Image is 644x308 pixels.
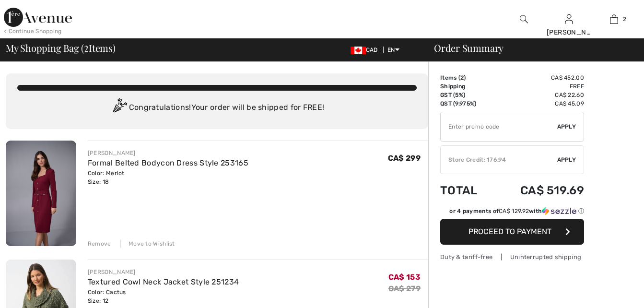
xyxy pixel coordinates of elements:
div: [PERSON_NAME] [88,149,248,157]
div: or 4 payments ofCA$ 129.92withSezzle Click to learn more about Sezzle [440,207,584,219]
span: 2 [623,15,626,24]
td: Total [440,174,493,207]
td: CA$ 45.09 [493,99,584,108]
td: Shipping [440,82,493,91]
div: Store Credit: 176.94 [441,155,557,164]
a: Formal Belted Bodycon Dress Style 253165 [88,158,248,167]
img: Canadian Dollar [351,47,366,54]
button: Proceed to Payment [440,219,584,245]
span: 2 [84,41,89,53]
td: CA$ 22.60 [493,91,584,99]
span: CA$ 129.92 [499,208,529,214]
td: CA$ 452.00 [493,73,584,82]
div: Color: Merlot Size: 18 [88,169,248,186]
div: or 4 payments of with [449,207,584,215]
div: Order Summary [422,43,638,53]
a: Textured Cowl Neck Jacket Style 251234 [88,277,239,286]
img: My Info [565,13,573,25]
img: Sezzle [542,207,576,215]
span: CAD [351,47,382,53]
span: My Shopping Bag ( Items) [6,43,116,53]
td: QST (9.975%) [440,99,493,108]
a: Sign In [565,14,573,24]
div: Remove [88,239,111,248]
div: [PERSON_NAME] [88,268,239,276]
div: Move to Wishlist [120,239,175,248]
img: Congratulation2.svg [110,98,129,118]
input: Promo code [441,112,557,141]
td: GST (5%) [440,91,493,99]
img: Formal Belted Bodycon Dress Style 253165 [6,141,76,246]
span: Apply [557,122,576,131]
td: Items ( ) [440,73,493,82]
s: CA$ 279 [388,284,421,293]
div: Congratulations! Your order will be shipped for FREE! [17,98,417,118]
span: CA$ 153 [388,272,421,282]
span: Apply [557,155,576,164]
div: Duty & tariff-free | Uninterrupted shipping [440,252,584,261]
span: Proceed to Payment [468,227,551,236]
td: Free [493,82,584,91]
span: CA$ 299 [388,154,421,163]
div: Color: Cactus Size: 12 [88,288,239,305]
td: CA$ 519.69 [493,174,584,207]
span: 2 [460,74,464,81]
div: < Continue Shopping [4,27,62,36]
div: [PERSON_NAME] [547,27,591,37]
img: search the website [520,13,528,25]
img: My Bag [610,13,618,25]
a: 2 [592,13,636,25]
img: 1ère Avenue [4,8,72,27]
span: EN [387,47,399,53]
